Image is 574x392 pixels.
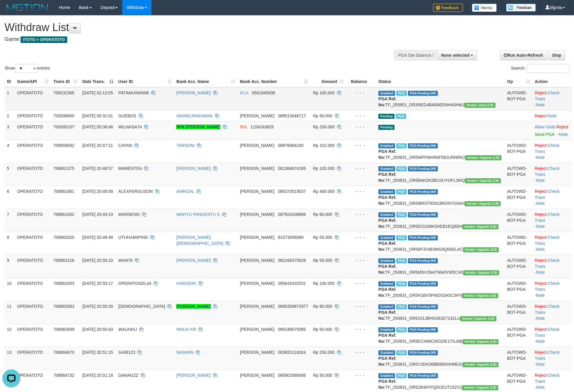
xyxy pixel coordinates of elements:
td: · · [532,232,572,255]
div: - - - [348,124,374,130]
td: TF_250831_OR5101JBHG493Z714ZLU [376,301,505,324]
td: TF_250831_OR56PJX4B3MS3Q69DLAC [376,232,505,255]
td: OPERATOTO [15,347,51,370]
td: AUTOWD-BOT-PGA [505,140,532,163]
a: Note [536,270,545,275]
span: [PERSON_NAME] [240,143,274,148]
span: [DATE] 05:31:01 [82,113,113,118]
a: Check Trans [535,189,559,200]
th: Status [376,76,505,87]
td: 13 [4,347,15,370]
span: None selected [441,53,469,58]
td: OPERATOTO [15,209,51,232]
a: Reject [556,124,568,129]
span: Vendor URL: https://dashboard.q2checkout.com/secure [464,103,495,108]
a: [PERSON_NAME] [176,166,211,171]
span: [PERSON_NAME] [240,113,274,118]
span: [DATE] 20:50:43 [82,327,113,332]
span: [PERSON_NAME] [240,350,274,355]
td: 1 [4,87,15,110]
label: Search: [511,64,570,73]
a: Note [548,113,557,118]
a: Reject [535,258,547,263]
a: Reject [535,281,547,286]
span: Vendor URL: https://dashboard.q2checkout.com/secure [465,178,501,183]
td: 3 [4,121,15,140]
span: Copy 087824208666 to clipboard [278,212,306,217]
a: Note [536,316,545,321]
span: Grabbed [378,281,395,286]
a: Note [536,385,545,390]
span: [PERSON_NAME] [240,212,274,217]
span: [DATE] 20:50:10 [82,258,113,263]
td: TF_250831_OR5ECNIMCMOZIE17GJ8B [376,324,505,347]
td: TF_250831_OR5WPFMHR6F56JURNRK2 [376,140,505,163]
span: BNI [240,124,247,129]
span: [PERSON_NAME] [240,235,274,240]
span: Grabbed [378,304,395,309]
div: PGA Site Balance / [394,50,437,60]
a: Allow Grab [535,124,555,129]
b: PGA Ref. No: [378,241,396,252]
span: Vendor URL: https://dashboard.q2checkout.com/secure [460,316,496,321]
span: Rp 100.000 [313,166,334,171]
a: Note [536,178,545,183]
span: Rp 250.000 [313,350,334,355]
span: Vendor URL: https://dashboard.q2checkout.com/secure [465,201,501,206]
th: Balance [346,76,376,87]
b: PGA Ref. No: [378,333,396,344]
span: PGA Pending [408,281,438,286]
span: Vendor URL: https://dashboard.q2checkout.com/secure [462,224,498,229]
td: 8 [4,232,15,255]
span: WARSENO [118,212,140,217]
h4: Game: [4,36,377,42]
span: Grabbed [378,327,395,332]
td: AUTOWD-BOT-PGA [505,301,532,324]
a: Check Trans [535,143,559,154]
span: Marked by bfgprasetyo [396,235,407,240]
div: - - - [348,188,374,194]
span: Copy 1154163825 to clipboard [250,124,274,129]
a: Note [536,339,545,344]
span: UTUHJ4MPING [118,235,148,240]
span: Rp 400.000 [313,189,334,194]
span: [PERSON_NAME] [240,281,274,286]
th: Bank Acc. Name: activate to sort column ascending [174,76,238,87]
td: TF_250831_OR5MSV2NATN94IYM5CVK [376,255,505,278]
a: NASIHIN [176,350,193,355]
span: Rp 100.000 [313,90,334,95]
span: Grabbed [378,212,395,217]
b: PGA Ref. No: [378,264,396,275]
td: · · [532,87,572,110]
a: Check Trans [535,166,559,177]
span: Pending [378,114,394,119]
span: PGA Pending [408,258,438,263]
td: 2 [4,110,15,121]
td: · [532,110,572,121]
a: Reject [535,143,547,148]
td: · · [532,347,572,370]
span: PGA Pending [408,304,438,309]
td: TF_250831_OR5Y2DH36BB99SHH8BJX [376,347,505,370]
span: [DATE] 20:50:17 [82,281,113,286]
span: Marked by bfgprasetyo [396,258,407,263]
b: PGA Ref. No: [378,172,396,183]
td: · · [532,209,572,232]
span: 708863939 [53,327,74,332]
span: Rp 102.000 [313,143,334,148]
div: - - - [348,113,374,119]
span: Marked by bfgprasetyo [396,350,407,355]
span: [DATE] 20:49:48 [82,235,113,240]
span: 709298800 [53,113,74,118]
th: User ID: activate to sort column ascending [116,76,174,87]
span: Rp 50.000 [313,327,332,332]
span: PGA Pending [408,166,438,171]
a: Note [536,155,545,160]
th: Game/API: activate to sort column ascending [15,76,51,87]
span: · [535,124,556,129]
td: OPERATOTO [15,121,51,140]
span: CAYAN [118,143,132,148]
td: AUTOWD-BOT-PGA [505,232,532,255]
span: PGA Pending [408,212,438,217]
b: PGA Ref. No: [378,356,396,367]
